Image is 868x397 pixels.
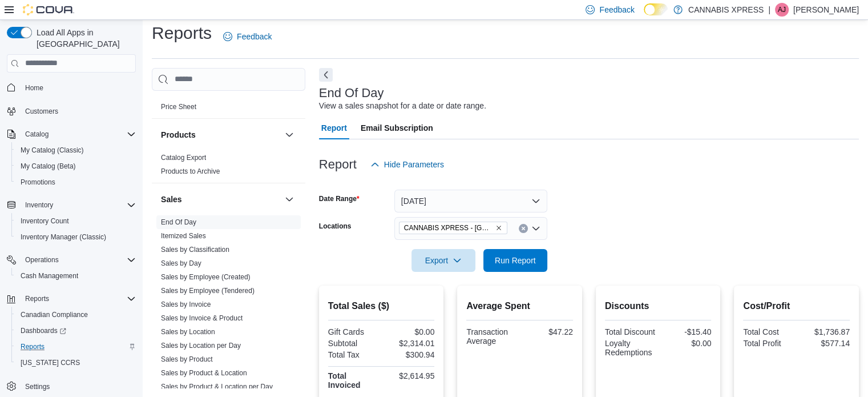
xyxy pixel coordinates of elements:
button: Reports [21,292,54,306]
a: Sales by Classification [161,246,229,254]
span: Sales by Product & Location per Day [161,382,273,391]
span: Dashboards [16,324,136,338]
span: Price Sheet [161,102,196,111]
span: Report [321,117,347,139]
a: Sales by Day [161,259,201,267]
span: Reports [25,294,49,303]
span: Inventory Manager (Classic) [21,232,106,242]
span: Inventory Manager (Classic) [16,230,136,244]
div: Loyalty Redemptions [605,339,656,357]
a: Cash Management [16,269,83,283]
button: Inventory Count [11,213,140,229]
button: Products [161,129,280,141]
a: Sales by Product & Location per Day [161,383,273,391]
a: My Catalog (Classic) [16,143,88,157]
button: Products [282,128,296,142]
button: Clear input [519,224,528,233]
button: Operations [21,253,63,267]
button: My Catalog (Beta) [11,158,140,174]
div: $0.00 [660,339,711,348]
span: Catalog Export [161,153,206,162]
button: Catalog [21,127,53,141]
span: Dark Mode [644,15,644,16]
span: Home [25,83,43,93]
span: Export [418,249,469,272]
a: Sales by Employee (Tendered) [161,287,255,295]
p: CANNABIS XPRESS [688,3,764,17]
a: Products to Archive [161,167,220,175]
h2: Total Sales ($) [328,299,435,313]
button: [DATE] [394,190,547,212]
button: Export [411,249,475,272]
h3: End Of Day [319,86,384,100]
span: Sales by Day [161,259,201,268]
p: | [768,3,770,17]
span: Promotions [21,178,55,187]
span: Cash Management [21,271,78,280]
button: Catalog [2,126,140,142]
div: Total Tax [328,350,379,359]
button: Operations [2,252,140,268]
label: Locations [319,222,352,231]
span: Sales by Employee (Created) [161,272,251,282]
div: Anthony John [775,3,789,17]
div: Transaction Average [466,327,517,346]
span: Catalog [25,130,49,139]
button: Cash Management [11,268,140,284]
div: -$15.40 [660,327,711,336]
h2: Average Spent [466,299,573,313]
span: Catalog [21,127,136,141]
a: Feedback [219,25,276,48]
div: Products [152,151,305,183]
a: Inventory Manager (Classic) [16,230,111,244]
span: Sales by Location per Day [161,341,241,350]
span: Itemized Sales [161,231,206,240]
a: Dashboards [16,324,71,338]
span: Settings [25,382,50,391]
span: Sales by Product [161,355,213,364]
span: Reports [21,342,45,351]
a: Sales by Employee (Created) [161,273,251,281]
a: Sales by Product [161,355,213,363]
span: Dashboards [21,326,66,335]
span: End Of Day [161,218,196,227]
a: Itemized Sales [161,232,206,240]
span: Feedback [237,31,272,42]
span: Email Subscription [361,117,433,139]
span: Operations [25,255,59,264]
a: Customers [21,105,63,118]
span: Home [21,81,136,95]
span: [US_STATE] CCRS [21,358,80,367]
a: [US_STATE] CCRS [16,356,84,370]
span: Load All Apps in [GEOGRAPHIC_DATA] [32,27,136,50]
span: Sales by Product & Location [161,368,247,378]
button: Run Report [483,249,547,272]
span: Canadian Compliance [16,308,136,322]
a: End Of Day [161,218,196,226]
button: Sales [282,193,296,206]
a: Settings [21,380,54,394]
button: Remove CANNABIS XPRESS - Delhi (Main Street) from selection in this group [495,224,502,231]
button: Customers [2,103,140,119]
div: Pricing [152,100,305,118]
h2: Discounts [605,299,712,313]
span: Customers [25,107,58,116]
button: Pricing [282,77,296,91]
span: My Catalog (Beta) [16,159,136,173]
span: Sales by Classification [161,245,229,254]
p: [PERSON_NAME] [793,3,859,17]
span: Settings [21,379,136,393]
span: Hide Parameters [384,159,444,170]
a: Reports [16,340,49,354]
a: Sales by Location [161,328,215,336]
div: $0.00 [383,327,434,336]
div: Total Discount [605,327,656,336]
button: Home [2,79,140,96]
span: Products to Archive [161,167,220,176]
strong: Total Invoiced [328,371,361,390]
label: Date Range [319,194,360,203]
a: Dashboards [11,323,140,339]
span: My Catalog (Beta) [21,162,76,171]
h3: Sales [161,194,182,205]
a: Sales by Product & Location [161,369,247,377]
